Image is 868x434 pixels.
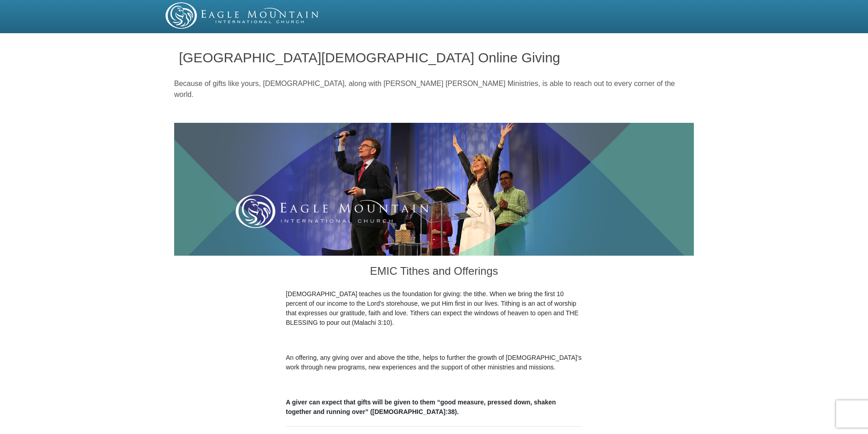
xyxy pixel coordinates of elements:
[286,353,582,372] p: An offering, any giving over and above the tithe, helps to further the growth of [DEMOGRAPHIC_DAT...
[165,2,320,29] img: EMIC
[286,289,582,328] p: [DEMOGRAPHIC_DATA] teaches us the foundation for giving: the tithe. When we bring the first 10 pe...
[286,256,582,289] h3: EMIC Tithes and Offerings
[286,399,556,415] b: A giver can expect that gifts will be given to them “good measure, pressed down, shaken together ...
[174,78,694,100] p: Because of gifts like yours, [DEMOGRAPHIC_DATA], along with [PERSON_NAME] [PERSON_NAME] Ministrie...
[179,50,689,65] h1: [GEOGRAPHIC_DATA][DEMOGRAPHIC_DATA] Online Giving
